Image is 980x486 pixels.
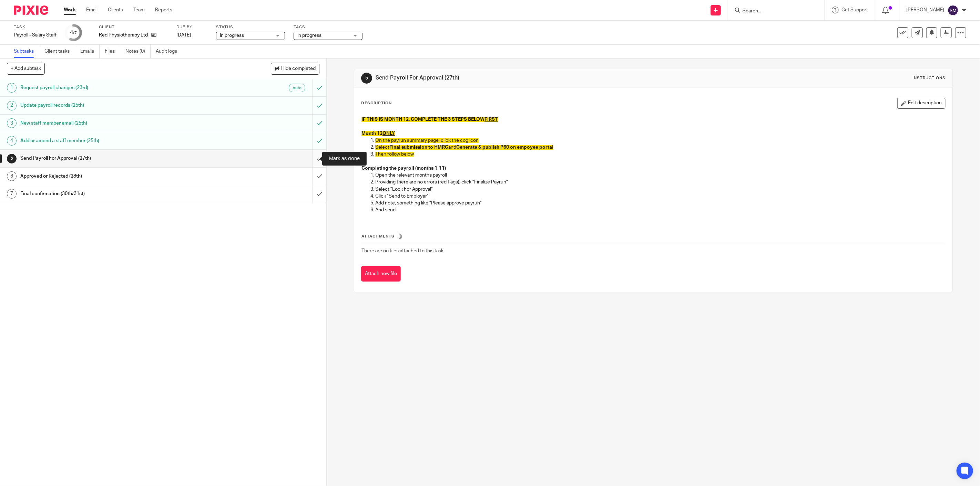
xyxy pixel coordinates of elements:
[7,136,17,146] div: 4
[108,7,123,13] a: Clients
[484,117,498,122] span: FIRST
[20,118,211,128] h1: New staff member email (25th)
[361,234,395,238] span: Attachments
[7,101,17,110] div: 2
[375,179,945,186] p: Providing there are no errors (red flags), click "Finalize Payrun"
[20,136,211,146] h1: Add or amend a staff member (25th)
[361,166,446,171] strong: Completing the payroll (months 1-11)
[176,33,191,38] span: [DATE]
[64,7,76,13] a: Work
[7,83,17,93] div: 1
[105,45,120,58] a: Files
[361,101,392,106] p: Description
[20,83,211,93] h1: Request payroll changes (23rd)
[448,145,456,150] span: and
[289,84,305,92] div: Auto
[125,45,151,58] a: Notes (0)
[361,73,372,84] div: 5
[20,189,211,199] h1: Final confirmation (30th/31st)
[44,45,75,58] a: Client tasks
[389,145,448,150] span: Final submission to HMRC
[375,172,945,179] p: Open the relevant months payroll
[14,6,48,15] img: Pixie
[176,24,207,30] label: Due by
[14,45,39,58] a: Subtasks
[7,171,17,181] div: 6
[841,8,868,12] span: Get Support
[7,189,17,199] div: 7
[361,117,484,122] span: IF THIS IS MONTH 12, COMPLETE THE 3 STEPS BELOW
[155,7,172,13] a: Reports
[742,8,804,14] input: Search
[361,266,401,282] button: Attach new file
[897,98,946,109] button: Edit description
[86,7,98,13] a: Email
[70,29,77,36] div: 4
[297,33,321,38] span: In progress
[375,193,945,200] p: Click "Send to Employer"
[99,24,168,30] label: Client
[361,131,382,136] span: Month 12
[20,100,211,110] h1: Update payroll records (25th)
[376,74,668,82] h1: Send Payroll For Approval (27th)
[281,66,316,72] span: Hide completed
[14,24,57,30] label: Task
[382,131,395,136] span: ONLY
[375,138,479,143] span: On the payrun summary page, click the cog icon
[294,24,363,30] label: Tags
[271,63,319,74] button: Hide completed
[7,154,17,163] div: 5
[220,33,244,38] span: In progress
[456,145,553,150] span: Generate & publish P60 on empoyee portal
[912,75,946,81] div: Instructions
[133,7,145,13] a: Team
[80,45,100,58] a: Emails
[216,24,285,30] label: Status
[73,31,77,35] small: /7
[7,63,45,74] button: + Add subtask
[99,32,148,39] p: Red Physiotherapy Ltd
[906,7,944,13] p: [PERSON_NAME]
[375,152,414,157] span: Then follow below
[375,200,945,207] p: Add note, something like "Please approve payrun"
[156,45,182,58] a: Audit logs
[20,171,211,181] h1: Approved or Rejected (28th)
[14,32,57,39] div: Payroll - Salary Staff
[375,207,945,213] p: And send
[20,153,211,163] h1: Send Payroll For Approval (27th)
[948,5,959,16] img: svg%3E
[361,249,445,253] span: There are no files attached to this task.
[7,118,17,128] div: 3
[375,145,389,150] span: Select
[375,186,945,193] p: Select "Lock For Approval"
